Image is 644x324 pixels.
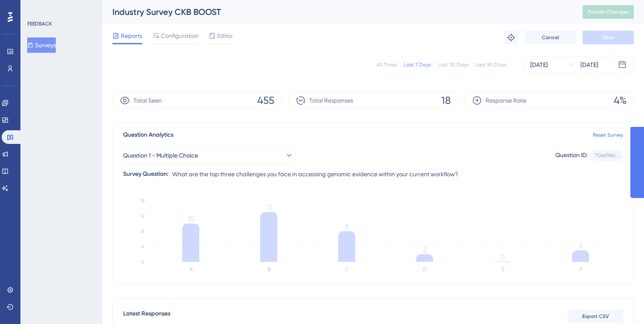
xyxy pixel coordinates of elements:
[267,267,270,272] text: B
[583,31,634,44] button: Save
[140,198,144,204] tspan: 16
[595,152,619,159] div: 70e61fe2...
[486,95,526,106] span: Response Rate
[568,310,623,323] button: Export CSV
[530,60,548,70] div: [DATE]
[141,228,144,234] tspan: 8
[542,34,559,41] span: Cancel
[581,60,598,70] div: [DATE]
[123,169,169,179] div: Survey Question:
[188,215,194,223] tspan: 10
[266,204,272,212] tspan: 13
[593,132,623,138] a: Reset Survey
[123,150,198,161] span: Question 1 - Multiple Choice
[602,34,614,41] span: Save
[500,253,505,261] tspan: 0
[309,95,353,106] span: Total Responses
[27,37,56,53] button: Surveys
[112,6,561,18] div: Industry Survey CKB BOOST
[404,61,431,68] div: Last 7 Days
[345,223,349,231] tspan: 8
[172,169,458,179] span: What are the top three challenges you face in accessing genomic evidence within your current work...
[217,31,233,41] span: Editor
[121,31,142,41] span: Reports
[441,94,451,107] span: 18
[27,20,52,27] div: FEEDBACK
[123,130,173,140] span: Question Analytics
[161,31,198,41] span: Configuration
[140,213,144,219] tspan: 12
[423,246,426,254] tspan: 2
[377,61,397,68] div: All Times
[423,267,427,272] text: D
[588,9,629,15] span: Publish Changes
[582,313,609,320] span: Export CSV
[475,61,506,68] div: Last 90 Days
[141,259,144,265] tspan: 0
[438,61,469,68] div: Last 30 Days
[579,242,582,250] tspan: 3
[345,267,349,272] text: C
[257,94,274,107] span: 455
[133,95,162,106] span: Total Seen
[580,267,582,272] text: F
[614,94,627,107] span: 4%
[608,290,634,316] iframe: UserGuiding AI Assistant Launcher
[123,147,293,164] button: Question 1 - Multiple Choice
[141,244,144,249] tspan: 4
[555,150,588,161] div: Question ID:
[123,309,170,324] span: Latest Responses
[502,267,504,272] text: E
[525,31,576,44] button: Cancel
[190,267,193,272] text: A
[583,5,634,19] button: Publish Changes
